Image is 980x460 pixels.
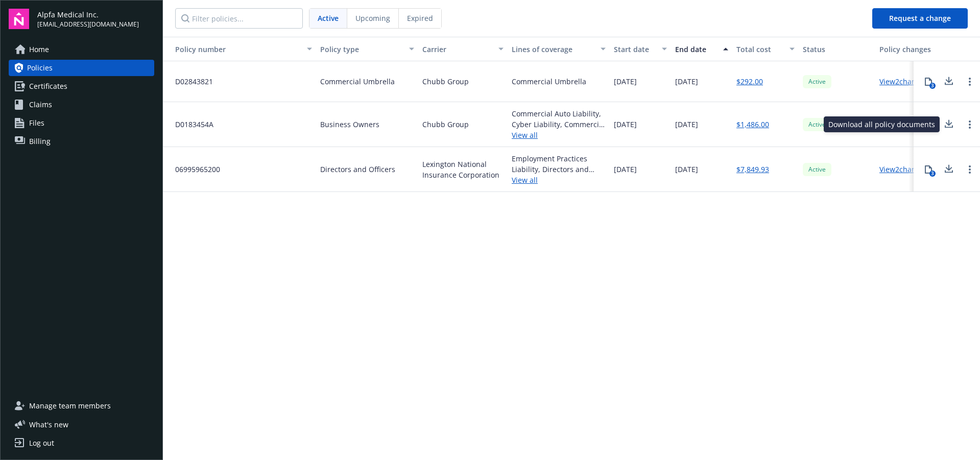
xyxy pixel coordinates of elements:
span: What ' s new [29,419,68,430]
div: Status [803,44,871,55]
a: View 2 changes [879,164,928,174]
div: Policy type [320,44,403,55]
a: Billing [9,133,154,150]
div: 3 [929,83,936,89]
span: [DATE] [614,119,637,130]
span: Home [29,41,49,58]
span: Billing [29,133,51,150]
div: Toggle SortBy [167,44,301,55]
span: [DATE] [675,164,698,175]
div: Employment Practices Liability, Directors and Officers [512,153,606,175]
a: View 2 changes [879,77,928,86]
span: Directors and Officers [320,164,395,175]
a: Claims [9,96,154,113]
span: Certificates [29,78,67,94]
span: Expired [407,13,433,23]
span: D02843821 [167,76,213,87]
div: Commercial Auto Liability, Cyber Liability, Commercial Property, General Liability [512,108,606,130]
div: Log out [29,435,54,451]
span: [DATE] [614,164,637,175]
div: Commercial Umbrella [512,76,586,87]
a: Files [9,115,154,131]
button: Request a change [872,8,968,29]
div: Start date [614,44,656,55]
span: Commercial Umbrella [320,76,395,87]
span: D0183454A [167,119,213,130]
span: Alpfa Medical Inc. [37,9,139,20]
a: Open options [964,76,976,88]
div: End date [675,44,717,55]
span: Policies [27,60,53,76]
a: $7,849.93 [736,164,769,175]
div: Policy number [167,44,301,55]
button: Total cost [732,37,799,61]
button: Alpfa Medical Inc.[EMAIL_ADDRESS][DOMAIN_NAME] [37,9,154,29]
span: [EMAIL_ADDRESS][DOMAIN_NAME] [37,20,139,29]
button: Start date [610,37,671,61]
span: Business Owners [320,119,379,130]
button: End date [671,37,732,61]
span: Upcoming [355,13,390,23]
span: Files [29,115,44,131]
img: navigator-logo.svg [9,9,29,29]
div: Policy changes [879,44,935,55]
span: Claims [29,96,52,113]
span: [DATE] [675,76,698,87]
span: Active [807,165,827,174]
span: [DATE] [675,119,698,130]
span: Active [807,77,827,86]
div: 3 [929,171,936,177]
button: What's new [9,419,85,430]
span: Chubb Group [422,119,469,130]
span: 06995965200 [167,164,220,175]
button: Lines of coverage [508,37,610,61]
div: Carrier [422,44,492,55]
div: Lines of coverage [512,44,594,55]
a: View all [512,130,606,140]
a: Manage team members [9,398,154,414]
span: Manage team members [29,398,111,414]
button: Policy type [316,37,418,61]
button: 7 [918,114,939,135]
span: Lexington National Insurance Corporation [422,159,504,180]
span: [DATE] [614,76,637,87]
a: $1,486.00 [736,119,769,130]
a: Open options [964,118,976,131]
a: Policies [9,60,154,76]
span: Chubb Group [422,76,469,87]
a: Open options [964,163,976,176]
button: 3 [918,71,939,92]
input: Filter policies... [175,8,303,29]
a: Home [9,41,154,58]
a: $292.00 [736,76,763,87]
span: Active [807,120,827,129]
div: Total cost [736,44,783,55]
button: Status [799,37,875,61]
a: View all [512,175,606,185]
span: Active [318,13,339,23]
a: Certificates [9,78,154,94]
button: Policy changes [875,37,939,61]
button: Carrier [418,37,508,61]
div: Download all policy documents [824,116,940,132]
button: 3 [918,159,939,180]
